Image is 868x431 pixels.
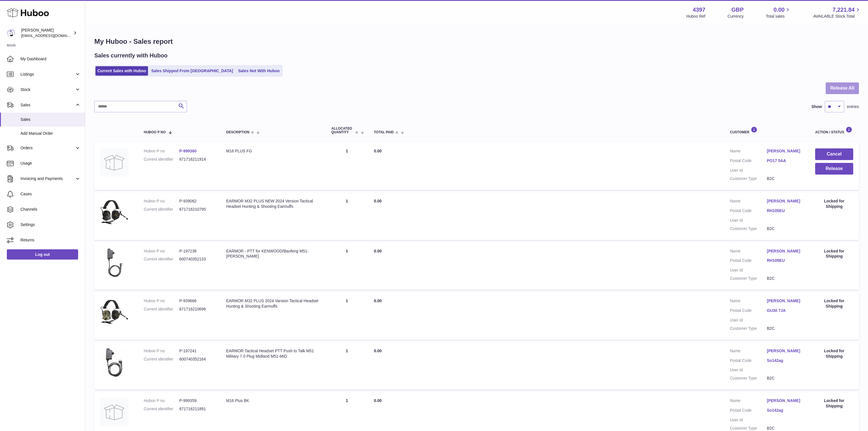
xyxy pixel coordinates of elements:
[767,276,804,281] dd: B2C
[144,207,179,212] dt: Current identifier
[144,148,179,154] dt: Huboo P no
[767,258,804,263] a: RH105EU
[767,308,804,313] a: GU30 7JA
[767,376,804,381] dd: B2C
[179,406,215,412] dd: 671716211891
[731,6,744,14] strong: GBP
[179,357,215,362] dd: 600740352164
[326,193,368,240] td: 1
[767,426,804,431] dd: B2C
[730,426,767,431] dt: Customer Type
[730,176,767,181] dt: Customer Type
[811,104,822,109] label: Show
[100,248,128,277] img: $_1.JPG
[766,14,791,19] span: Total sales
[730,367,767,373] dt: User Id
[20,191,81,197] span: Cases
[326,343,368,390] td: 1
[767,248,804,254] a: [PERSON_NAME]
[374,299,382,303] span: 0.00
[374,249,382,253] span: 0.00
[686,14,705,19] div: Huboo Ref
[767,398,804,403] a: [PERSON_NAME]
[20,145,75,151] span: Orders
[730,417,767,423] dt: User Id
[144,298,179,304] dt: Huboo P no
[326,143,368,190] td: 1
[236,66,282,76] a: Sales Not With Huboo
[326,243,368,290] td: 1
[767,226,804,231] dd: B2C
[20,237,81,243] span: Returns
[847,104,859,109] span: entries
[813,14,861,19] span: AVAILABLE Stock Total
[767,408,804,413] a: So142ag
[7,249,78,260] a: Log out
[144,357,179,362] dt: Current identifier
[374,149,382,153] span: 0.00
[20,131,81,136] span: Add Manual Order
[815,398,853,409] div: Locked for Shipping
[767,348,804,354] a: [PERSON_NAME]
[374,199,382,203] span: 0.00
[693,6,705,14] strong: 4397
[832,6,855,14] span: 7,221.84
[94,37,859,46] h1: My Huboo - Sales report
[21,33,84,38] span: [EMAIL_ADDRESS][DOMAIN_NAME]
[767,198,804,204] a: [PERSON_NAME]
[826,82,859,94] button: Release All
[815,198,853,209] div: Locked for Shipping
[179,298,215,304] dd: P-939666
[94,52,168,59] h2: Sales currently with Huboo
[815,348,853,359] div: Locked for Shipping
[179,306,215,312] dd: 671716210696
[813,6,861,19] a: 7,221.84 AVAILABLE Stock Total
[815,248,853,259] div: Locked for Shipping
[730,248,767,255] dt: Name
[179,157,215,162] dd: 671716211914
[730,276,767,281] dt: Customer Type
[767,158,804,163] a: PO17 5AA
[730,198,767,205] dt: Name
[730,376,767,381] dt: Customer Type
[730,318,767,323] dt: User Id
[730,148,767,155] dt: Name
[179,348,215,354] dd: P-197241
[179,207,215,212] dd: 671716210795
[815,163,853,175] button: Release
[226,130,249,134] span: Description
[20,56,81,62] span: My Dashboard
[730,308,767,315] dt: Postal Code
[144,198,179,204] dt: Huboo P no
[179,149,197,153] a: P-999360
[730,326,767,331] dt: Customer Type
[100,148,128,177] img: no-photo.jpg
[144,157,179,162] dt: Current identifier
[730,358,767,365] dt: Postal Code
[21,28,72,38] div: [PERSON_NAME]
[730,168,767,173] dt: User Id
[100,398,128,426] img: no-photo.jpg
[815,127,853,134] div: Action / Status
[144,248,179,254] dt: Huboo P no
[226,198,320,209] div: EARMOR M32 PLUS NEW 2024 Version Tactical Headset Hunting & Shooting Earmuffs
[730,398,767,405] dt: Name
[179,198,215,204] dd: P-939062
[374,349,382,353] span: 0.00
[20,176,75,181] span: Invoicing and Payments
[767,326,804,331] dd: B2C
[179,248,215,254] dd: P-197238
[20,161,81,166] span: Usage
[374,130,394,134] span: Total paid
[149,66,235,76] a: Sales Shipped From [GEOGRAPHIC_DATA]
[728,14,744,19] div: Currency
[730,268,767,273] dt: User Id
[226,148,320,154] div: M16 PLUS FG
[144,130,166,134] span: Huboo P no
[144,348,179,354] dt: Huboo P no
[20,87,75,92] span: Stock
[815,298,853,309] div: Locked for Shipping
[331,127,354,134] span: ALLOCATED Quantity
[774,6,785,14] span: 0.00
[730,408,767,415] dt: Postal Code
